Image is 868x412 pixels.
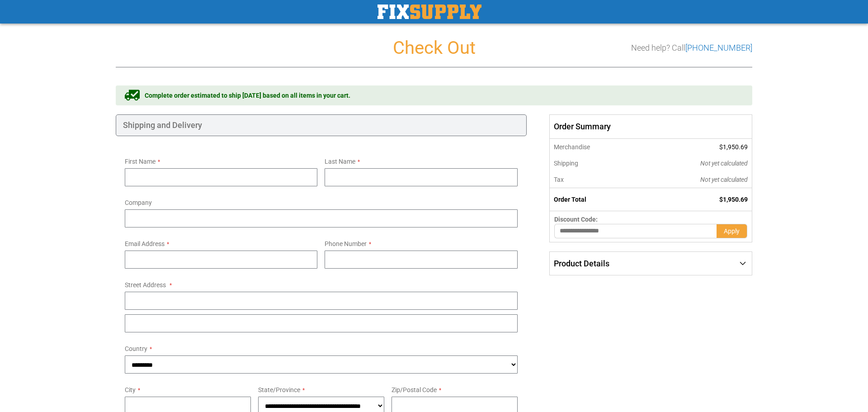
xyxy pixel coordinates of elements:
[116,114,527,136] div: Shipping and Delivery
[717,224,747,238] button: Apply
[125,158,156,165] span: First Name
[325,240,367,247] span: Phone Number
[549,139,639,155] th: Merchandise
[145,91,350,100] span: Complete order estimated to ship [DATE] based on all items in your cart.
[554,196,586,203] strong: Order Total
[554,259,609,268] span: Product Details
[549,114,752,139] span: Order Summary
[125,345,147,352] span: Country
[116,38,752,58] h1: Check Out
[258,386,300,393] span: State/Province
[554,160,578,167] span: Shipping
[125,199,152,206] span: Company
[685,43,752,52] a: [PHONE_NUMBER]
[700,160,748,167] span: Not yet calculated
[377,5,481,19] a: store logo
[377,5,481,19] img: Fix Industrial Supply
[631,43,752,52] h3: Need help? Call
[125,240,165,247] span: Email Address
[125,386,136,393] span: City
[700,176,748,183] span: Not yet calculated
[724,227,740,235] span: Apply
[719,143,748,151] span: $1,950.69
[719,196,748,203] span: $1,950.69
[549,171,639,188] th: Tax
[125,281,166,289] span: Street Address
[554,216,598,223] span: Discount Code:
[325,158,355,165] span: Last Name
[392,386,437,393] span: Zip/Postal Code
